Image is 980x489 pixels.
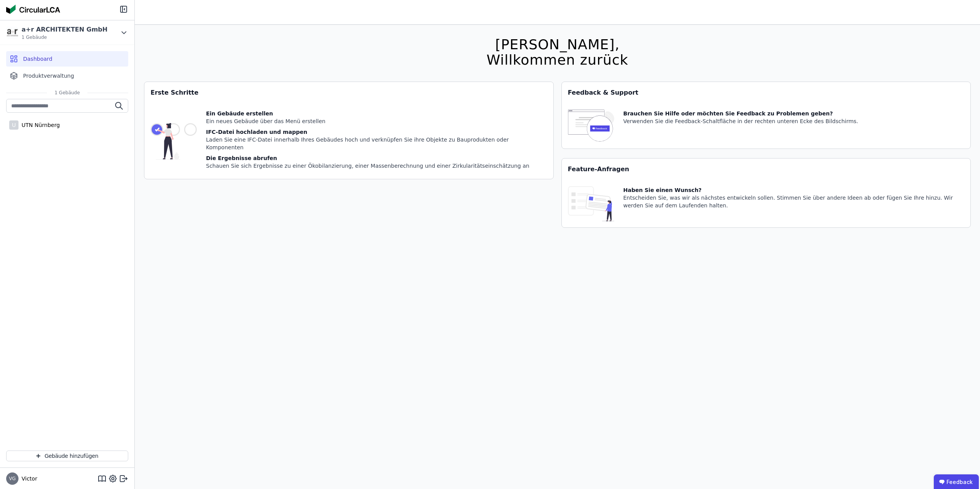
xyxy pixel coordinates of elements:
[486,37,628,52] div: [PERSON_NAME],
[206,154,547,162] div: Die Ergebnisse abrufen
[9,476,16,481] span: VG
[206,128,547,136] div: IFC-Datei hochladen und mappen
[9,120,18,130] div: U
[623,110,858,117] div: Brauchen Sie Hilfe oder möchten Sie Feedback zu Problemen geben?
[6,5,60,14] img: Concular
[562,82,971,103] div: Feedback & Support
[206,110,547,117] div: Ein Gebäude erstellen
[623,117,858,125] div: Verwenden Sie die Feedback-Schaltfläche in der rechten unteren Ecke des Bildschirms.
[206,162,547,170] div: Schauen Sie sich Ergebnisse zu einer Ökobilanzierung, einer Massenberechnung und einer Zirkularit...
[47,90,88,96] span: 1 Gebäude
[568,186,614,221] img: feature_request_tile-UiXE1qGU.svg
[206,117,547,125] div: Ein neues Gebäude über das Menü erstellen
[144,82,553,103] div: Erste Schritte
[623,186,965,194] div: Haben Sie einen Wunsch?
[23,72,74,80] span: Produktverwaltung
[22,25,107,34] div: a+r ARCHITEKTEN GmbH
[6,27,18,39] img: a+r ARCHITEKTEN GmbH
[623,194,965,209] div: Entscheiden Sie, was wir als nächstes entwickeln sollen. Stimmen Sie über andere Ideen ab oder fü...
[6,451,128,461] button: Gebäude hinzufügen
[562,159,971,180] div: Feature-Anfragen
[206,136,547,151] div: Laden Sie eine IFC-Datei innerhalb Ihres Gebäudes hoch und verknüpfen Sie ihre Objekte zu Bauprod...
[22,34,107,40] span: 1 Gebäude
[18,475,37,482] span: Victor
[486,52,628,68] div: Willkommen zurück
[151,110,197,173] img: getting_started_tile-DrF_GRSv.svg
[568,110,614,142] img: feedback-icon-HCTs5lye.svg
[18,121,60,129] div: UTN Nürnberg
[23,55,52,63] span: Dashboard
